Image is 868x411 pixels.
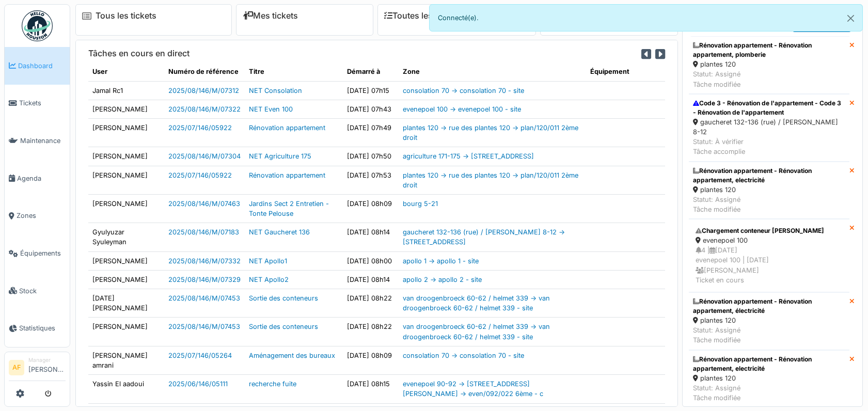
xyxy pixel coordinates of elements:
th: Titre [245,62,343,81]
a: Mes tickets [243,11,298,21]
a: 2025/08/146/M/07453 [168,294,240,302]
div: Connecté(e). [429,4,863,31]
a: Stock [5,272,70,310]
a: Rénovation appartement - Rénovation appartement, électricité plantes 120 Statut: AssignéTâche mod... [689,292,849,350]
div: Rénovation appartement - Rénovation appartement, electricité [693,166,845,185]
td: [DATE] 07h43 [343,100,399,118]
td: Gyulyuzar Syuleyman [88,223,164,251]
a: Zones [5,197,70,235]
li: AF [9,360,24,375]
td: Jamal Rc1 [88,81,164,100]
td: [DATE][PERSON_NAME] [88,289,164,318]
a: apollo 1 -> apollo 1 - site [403,257,479,265]
td: [DATE] 08h14 [343,270,399,289]
td: [PERSON_NAME] [88,251,164,270]
img: Badge_color-CXgf-gQk.svg [22,10,53,41]
td: [DATE] 07h50 [343,147,399,166]
a: Rénovation appartement [249,171,325,179]
td: [PERSON_NAME] [88,100,164,118]
div: plantes 120 [693,315,845,325]
a: 2025/07/146/05264 [168,352,232,359]
div: Code 3 - Rénovation de l'appartement - Code 3 - Rénovation de l'appartement [693,99,845,117]
span: translation missing: fr.shared.user [92,68,107,75]
a: 2025/08/146/M/07329 [168,276,241,283]
div: Statut: Assigné Tâche modifiée [693,383,845,403]
td: [DATE] 07h49 [343,118,399,147]
div: plantes 120 [693,59,845,69]
a: 2025/08/146/M/07312 [168,87,239,94]
a: plantes 120 -> rue des plantes 120 -> plan/120/011 2ème droit [403,171,578,189]
span: Tickets [19,98,66,108]
a: plantes 120 -> rue des plantes 120 -> plan/120/011 2ème droit [403,124,578,141]
a: agriculture 171-175 -> [STREET_ADDRESS] [403,152,534,160]
a: recherche fuite [249,380,296,388]
td: [PERSON_NAME] amrani [88,346,164,374]
td: [DATE] 08h22 [343,289,399,318]
a: Rénovation appartement [249,124,325,132]
a: NET Even 100 [249,105,293,113]
a: 2025/08/146/M/07332 [168,257,241,265]
div: Rénovation appartement - Rénovation appartement, electricité [693,355,845,373]
td: [PERSON_NAME] [88,318,164,346]
a: Chargement conteneur [PERSON_NAME] evenepoel 100 4 |[DATE]evenepoel 100 | [DATE] [PERSON_NAME]Tic... [689,219,849,292]
div: gaucheret 132-136 (rue) / [PERSON_NAME] 8-12 [693,117,845,137]
a: Code 3 - Rénovation de l'appartement - Code 3 - Rénovation de l'appartement gaucheret 132-136 (ru... [689,94,849,162]
div: Chargement conteneur [PERSON_NAME] [696,226,843,235]
a: Tickets [5,85,70,122]
div: Manager [28,356,66,364]
a: Jardins Sect 2 Entretien - Tonte Pelouse [249,200,329,217]
a: 2025/07/146/05922 [168,171,232,179]
div: Statut: À vérifier Tâche accomplie [693,137,845,156]
h6: Tâches en cours en direct [88,49,190,58]
a: NET Apollo2 [249,276,289,283]
td: [DATE] 08h09 [343,194,399,223]
th: Équipement [586,62,665,81]
a: apollo 2 -> apollo 2 - site [403,276,482,283]
div: evenepoel 100 [696,235,843,245]
a: 2025/08/146/M/07463 [168,200,240,208]
a: NET Consolation [249,87,302,94]
span: Équipements [20,248,66,258]
a: bourg 5-21 [403,200,438,208]
li: [PERSON_NAME] [28,356,66,378]
td: [PERSON_NAME] [88,194,164,223]
div: Statut: Assigné Tâche modifiée [693,195,845,214]
a: 2025/07/146/05922 [168,124,232,132]
a: Agenda [5,160,70,197]
td: [DATE] 08h00 [343,251,399,270]
a: NET Gaucheret 136 [249,228,310,236]
td: [DATE] 08h09 [343,346,399,374]
a: Sortie des conteneurs [249,323,318,330]
td: [DATE] 08h14 [343,223,399,251]
th: Démarré à [343,62,399,81]
td: [PERSON_NAME] [88,166,164,194]
div: Statut: Assigné Tâche modifiée [693,325,845,345]
a: 2025/06/146/05111 [168,380,228,388]
a: 2025/08/146/M/07453 [168,323,240,330]
div: Statut: Assigné Tâche modifiée [693,69,845,89]
div: 4 | [DATE] evenepoel 100 | [DATE] [PERSON_NAME] Ticket en cours [696,245,843,285]
a: evenepoel 100 -> evenepoel 100 - site [403,105,521,113]
td: [DATE] 08h22 [343,318,399,346]
th: Numéro de référence [164,62,245,81]
a: Équipements [5,234,70,272]
a: AF Manager[PERSON_NAME] [9,356,66,381]
a: Aménagement des bureaux [249,352,335,359]
th: Zone [399,62,586,81]
div: Rénovation appartement - Rénovation appartement, plomberie [693,41,845,59]
a: 2025/08/146/M/07183 [168,228,239,236]
a: Dashboard [5,47,70,85]
a: gaucheret 132-136 (rue) / [PERSON_NAME] 8-12 -> [STREET_ADDRESS] [403,228,565,246]
a: consolation 70 -> consolation 70 - site [403,87,524,94]
a: consolation 70 -> consolation 70 - site [403,352,524,359]
button: Close [839,5,862,32]
span: Statistiques [19,323,66,333]
td: [DATE] 07h53 [343,166,399,194]
span: Stock [19,286,66,296]
a: Rénovation appartement - Rénovation appartement, plomberie plantes 120 Statut: AssignéTâche modifiée [689,36,849,94]
a: Toutes les tâches [384,11,461,21]
div: Rénovation appartement - Rénovation appartement, électricité [693,297,845,315]
td: [DATE] 07h15 [343,81,399,100]
td: [PERSON_NAME] [88,118,164,147]
a: van droogenbroeck 60-62 / helmet 339 -> van droogenbroeck 60-62 / helmet 339 - site [403,323,550,340]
